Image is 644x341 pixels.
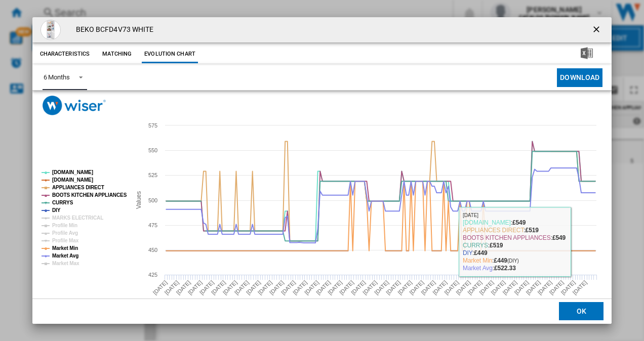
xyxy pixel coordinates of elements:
tspan: [DATE] [292,279,308,296]
img: logo_wiser_300x94.png [43,96,106,115]
tspan: [DATE] [466,279,483,296]
tspan: 475 [148,222,157,228]
tspan: [DATE] [151,279,168,296]
tspan: [DATE] [373,279,390,296]
img: 10253394 [41,20,61,40]
tspan: [DATE] [198,279,215,296]
tspan: Values [135,191,142,209]
tspan: [DATE] [268,279,285,296]
tspan: [DATE] [303,279,320,296]
tspan: [DATE] [478,279,495,296]
button: Characteristics [37,45,93,63]
tspan: [DATE] [536,279,553,296]
tspan: [DOMAIN_NAME] [52,169,93,175]
tspan: [DATE] [420,279,436,296]
tspan: [DATE] [455,279,471,296]
tspan: [DATE] [559,279,576,296]
tspan: MARKS ELECTRICAL [52,215,103,221]
tspan: Market Avg [52,253,78,259]
tspan: [DATE] [501,279,518,296]
button: Download in Excel [565,45,609,63]
img: excel-24x24.png [581,47,593,59]
tspan: 500 [148,197,157,203]
tspan: [DATE] [338,279,355,296]
tspan: [DATE] [548,279,565,296]
tspan: [DOMAIN_NAME] [52,177,93,183]
tspan: [DATE] [396,279,413,296]
button: getI18NText('BUTTONS.CLOSE_DIALOG') [587,20,608,40]
tspan: [DATE] [490,279,506,296]
tspan: [DATE] [443,279,460,296]
tspan: 525 [148,172,157,178]
tspan: [DATE] [245,279,262,296]
tspan: [DATE] [257,279,273,296]
tspan: CURRYS [52,200,73,205]
tspan: APPLIANCES DIRECT [52,185,104,190]
tspan: 575 [148,122,157,129]
tspan: [DATE] [315,279,332,296]
tspan: 425 [148,272,157,278]
tspan: Market Max [52,261,79,266]
button: Download [557,68,602,87]
tspan: [DATE] [210,279,226,296]
tspan: [DATE] [175,279,191,296]
h4: BEKO BCFD4V73 WHITE [71,25,154,35]
md-dialog: Product popup [32,17,612,324]
tspan: [DATE] [571,279,588,296]
button: OK [559,303,603,321]
tspan: [DATE] [327,279,343,296]
tspan: [DATE] [222,279,238,296]
tspan: Market Min [52,245,78,251]
tspan: [DATE] [408,279,425,296]
tspan: [DATE] [361,279,378,296]
button: Matching [95,45,139,63]
tspan: 450 [148,247,157,253]
tspan: [DATE] [233,279,250,296]
tspan: [DATE] [431,279,448,296]
tspan: Profile Max [52,238,79,243]
ng-md-icon: getI18NText('BUTTONS.CLOSE_DIALOG') [591,24,603,36]
div: 6 Months [44,73,70,81]
tspan: 550 [148,147,157,153]
tspan: Profile Avg [52,230,78,236]
button: Evolution chart [142,45,198,63]
tspan: BOOTS KITCHEN APPLIANCES [52,192,127,198]
tspan: DIY [52,207,61,213]
tspan: [DATE] [385,279,401,296]
tspan: [DATE] [186,279,203,296]
tspan: [DATE] [525,279,541,296]
tspan: [DATE] [350,279,367,296]
tspan: [DATE] [280,279,297,296]
tspan: [DATE] [513,279,530,296]
tspan: Profile Min [52,223,77,228]
tspan: [DATE] [163,279,180,296]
